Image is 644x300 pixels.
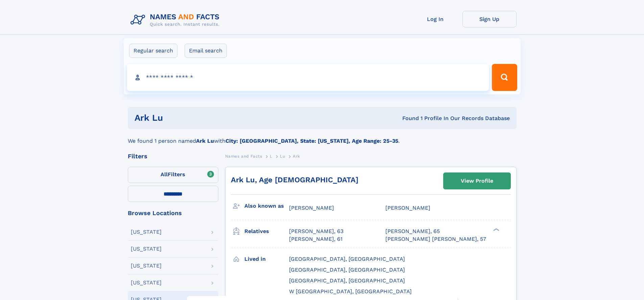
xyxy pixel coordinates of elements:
div: [US_STATE] [131,280,162,285]
a: Names and Facts [225,152,262,160]
span: L [270,154,272,159]
label: Email search [185,44,227,58]
div: Found 1 Profile In Our Records Database [283,115,510,122]
button: Search Button [492,64,517,91]
span: W [GEOGRAPHIC_DATA], [GEOGRAPHIC_DATA] [289,288,412,295]
div: We found 1 person named with . [128,129,517,145]
span: All [161,171,168,178]
span: [PERSON_NAME] [385,205,430,211]
a: [PERSON_NAME], 61 [289,235,342,243]
span: [GEOGRAPHIC_DATA], [GEOGRAPHIC_DATA] [289,267,405,273]
div: [US_STATE] [131,246,162,252]
span: Ark [293,154,300,159]
h3: Lived in [244,253,289,265]
span: [GEOGRAPHIC_DATA], [GEOGRAPHIC_DATA] [289,256,405,262]
label: Regular search [129,44,177,58]
a: [PERSON_NAME], 65 [385,228,440,235]
a: Sign Up [462,11,517,27]
b: Ark Lu [196,138,214,144]
a: L [270,152,272,160]
div: ❯ [492,228,500,232]
span: Lu [280,154,285,159]
span: [GEOGRAPHIC_DATA], [GEOGRAPHIC_DATA] [289,277,405,284]
div: Filters [128,153,218,159]
a: Ark Lu, Age [DEMOGRAPHIC_DATA] [231,176,358,184]
h1: ark lu [135,114,283,122]
a: Lu [280,152,285,160]
div: View Profile [461,173,493,189]
input: search input [127,64,489,91]
a: View Profile [444,173,510,189]
h3: Relatives [244,226,289,237]
div: [US_STATE] [131,229,162,235]
a: [PERSON_NAME] [PERSON_NAME], 57 [385,235,486,243]
b: City: [GEOGRAPHIC_DATA], State: [US_STATE], Age Range: 25-35 [225,138,398,144]
label: Filters [128,167,218,183]
h3: Also known as [244,200,289,212]
div: [US_STATE] [131,263,162,269]
span: [PERSON_NAME] [289,205,334,211]
div: Browse Locations [128,210,218,216]
a: [PERSON_NAME], 63 [289,228,343,235]
a: Log In [408,11,462,27]
img: Logo Names and Facts [128,11,225,29]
